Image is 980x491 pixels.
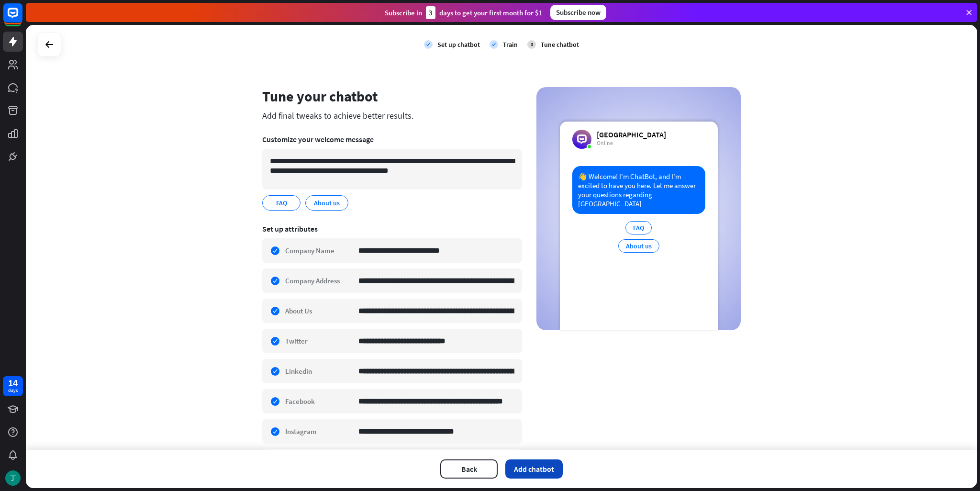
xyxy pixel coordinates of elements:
div: 3 [426,6,435,19]
div: Tune chatbot [541,40,579,49]
div: 3 [527,40,536,49]
div: [GEOGRAPHIC_DATA] [597,130,666,139]
div: 👋 Welcome! I’m ChatBot, and I’m excited to have you here. Let me answer your questions regarding ... [572,166,705,214]
button: Back [440,459,498,479]
div: days [8,387,18,394]
button: Open LiveChat chat widget [8,4,36,33]
a: 14 days [3,376,23,396]
div: About us [618,239,659,253]
span: FAQ [275,198,288,208]
div: Subscribe now [550,5,606,20]
button: Add chatbot [505,459,563,479]
i: check [490,40,498,49]
div: Add final tweaks to achieve better results. [262,110,522,121]
div: Set up attributes [262,224,522,234]
div: FAQ [625,221,652,234]
div: 14 [8,379,18,387]
div: Online [597,139,666,147]
div: Customize your welcome message [262,134,522,144]
div: Subscribe in days to get your first month for $1 [385,6,543,19]
span: About us [313,198,341,208]
div: Set up chatbot [437,40,480,49]
i: check [424,40,433,49]
div: Train [503,40,518,49]
div: Tune your chatbot [262,87,522,105]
